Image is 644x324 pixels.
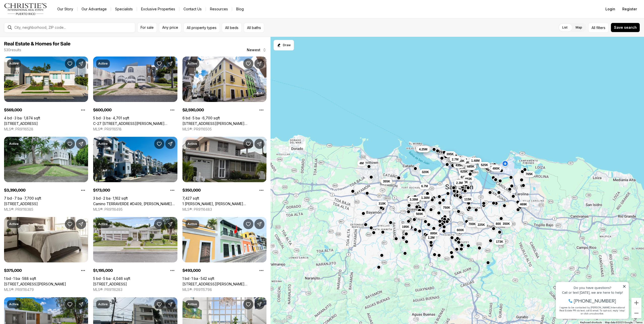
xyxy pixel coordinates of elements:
[165,59,175,69] button: Share Property
[165,219,175,229] button: Share Property
[65,219,75,229] button: Save Property: 5803 JOSÉ M. TARTAK AVE #407
[162,25,178,30] span: Any price
[458,169,470,175] button: 625K
[503,222,510,226] span: 350K
[187,142,197,146] p: Active
[462,196,474,202] button: 115K
[76,139,86,149] button: Share Property
[476,222,487,228] button: 225K
[154,219,164,229] button: Save Property: 1 1 ST #602
[462,160,469,164] span: 249K
[421,184,428,188] span: 6.7M
[455,163,463,167] span: 435K
[416,212,423,216] span: 569K
[256,265,266,276] button: Property options
[443,205,450,209] span: 750K
[4,48,21,52] p: 530 results
[9,222,19,226] p: Active
[98,302,108,306] p: Active
[460,166,467,170] span: 950K
[76,59,86,69] button: Share Property
[518,201,529,207] button: 469K
[159,23,181,33] button: Any price
[454,180,465,186] button: 2.3M
[183,23,220,33] button: All property types
[65,299,75,309] button: Save Property: #1771 CALLE LEO
[464,197,472,201] span: 115K
[592,25,595,30] span: All
[441,204,452,210] button: 750K
[449,156,461,162] button: 795K
[4,41,70,46] span: Real Estate & Homes for Sale
[167,105,177,115] button: Property options
[481,163,488,167] span: 525K
[206,6,232,13] a: Resources
[182,121,266,126] a: 152 CALLE LUNA, SAN JUAN PR, 00901
[558,23,572,32] label: List
[222,23,242,33] button: All beds
[402,225,409,229] span: 195K
[572,23,586,32] label: Map
[455,158,467,164] button: 950K
[602,4,618,14] button: Login
[422,170,429,174] span: 320K
[408,196,420,202] button: 3.39M
[479,162,490,168] button: 525K
[4,282,66,286] a: 5803 JOSÉ M. TARTAK AVE #407, CAROLINA PR, 00979
[631,298,641,308] button: Zoom in
[400,224,411,230] button: 195K
[622,7,637,11] span: Register
[419,195,432,201] button: 1.38M
[5,16,73,20] div: Call or text [DATE], we are here to help!
[243,139,253,149] button: Save Property: 1 VENUS GARDES
[254,219,264,229] button: Share Property
[379,201,386,205] span: 310K
[247,48,260,52] span: Newest
[182,282,266,286] a: 315 LUNA ST., MAESTRO RAFAEL CORDERO COND. #2-A, SAN JUAN PR, 00901
[494,221,505,227] button: 800K
[614,25,637,30] span: Save search
[417,146,429,152] button: 4.25M
[605,7,615,11] span: Login
[416,146,427,152] button: 595K
[493,166,500,170] span: 490K
[635,321,642,324] a: Terms (opens in new tab)
[461,180,468,184] span: 680K
[420,146,431,152] button: 1.3M
[243,59,253,69] button: Save Property: 152 CALLE LUNA
[520,202,527,206] span: 469K
[254,139,264,149] button: Share Property
[98,142,108,146] p: Active
[467,165,474,169] span: 685K
[4,121,38,126] a: A12 CALLE 4, GUAYNABO PR, 00966
[458,165,469,171] button: 950K
[232,6,248,13] a: Blog
[426,235,437,241] button: 1.2M
[154,299,164,309] button: Save Property: APT B 2 DOMINGO CABRERA 112 #1
[53,6,77,13] a: Our Story
[452,157,459,161] span: 2.7M
[165,299,175,309] button: Share Property
[9,302,19,306] p: Active
[415,212,427,219] button: 535K
[254,299,264,309] button: Share Property
[419,183,430,189] button: 6.7M
[469,157,481,164] button: 1.48M
[494,238,505,245] button: 173K
[428,236,435,240] span: 1.2M
[4,3,47,15] img: logo
[111,6,137,13] a: Specialists
[21,24,63,29] span: [PHONE_NUMBER]
[496,222,503,226] span: 800K
[274,40,294,50] button: Start drawing
[488,164,500,170] button: 375K
[418,147,425,151] span: 595K
[377,200,388,206] button: 310K
[167,185,177,195] button: Property options
[244,23,264,33] button: All baths
[359,161,364,165] span: 4M
[446,152,454,156] span: 395K
[165,139,175,149] button: Share Property
[93,202,177,206] a: Camino TERRAVERDE #D409, TRUJILLO ALTO PR, 00976
[596,25,605,30] span: filters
